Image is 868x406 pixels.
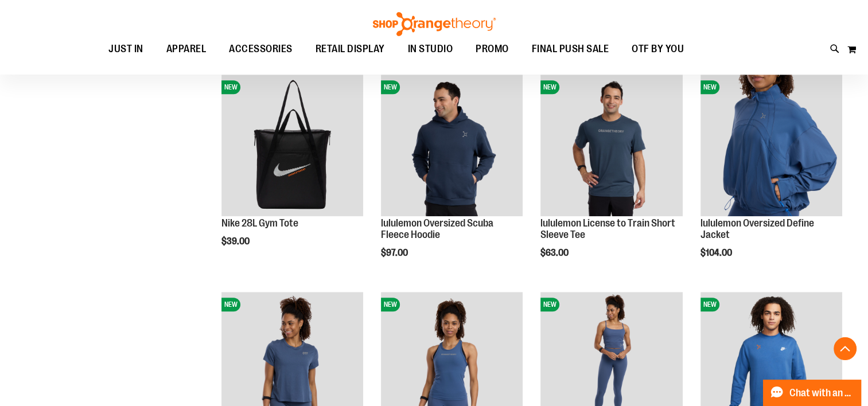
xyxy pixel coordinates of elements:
[166,36,207,62] span: APPAREL
[700,248,734,258] span: $104.00
[371,12,497,36] img: Shop Orangetheory
[155,36,218,62] a: APPAREL
[464,36,520,63] a: PROMO
[540,75,682,216] img: lululemon License to Train Short Sleeve Tee
[620,36,695,63] a: OTF BY YOU
[216,69,369,276] div: product
[381,298,400,311] span: NEW
[700,217,814,240] a: lululemon Oversized Define Jacket
[834,337,857,360] button: Back To Top
[221,298,240,311] span: NEW
[540,298,559,311] span: NEW
[532,36,609,62] span: FINAL PUSH SALE
[97,36,155,63] a: JUST IN
[316,36,385,62] span: RETAIL DISPLAY
[221,75,363,218] a: Nike 28L Gym ToteNEW
[476,36,509,62] span: PROMO
[108,36,143,62] span: JUST IN
[540,248,570,258] span: $63.00
[381,217,493,240] a: lululemon Oversized Scuba Fleece Hoodie
[229,36,293,62] span: ACCESSORIES
[375,69,528,287] div: product
[217,36,304,63] a: ACCESSORIES
[540,80,559,94] span: NEW
[695,69,848,287] div: product
[304,36,396,63] a: RETAIL DISPLAY
[540,217,675,240] a: lululemon License to Train Short Sleeve Tee
[381,80,400,94] span: NEW
[396,36,465,63] a: IN STUDIO
[700,75,842,216] img: lululemon Oversized Define Jacket
[381,75,523,216] img: lululemon Oversized Scuba Fleece Hoodie
[381,75,523,218] a: lululemon Oversized Scuba Fleece HoodieNEW
[632,36,684,62] span: OTF BY YOU
[789,388,854,399] span: Chat with an Expert
[700,80,719,94] span: NEW
[763,380,862,406] button: Chat with an Expert
[381,248,410,258] span: $97.00
[700,75,842,218] a: lululemon Oversized Define JacketNEW
[221,217,298,229] a: Nike 28L Gym Tote
[221,75,363,216] img: Nike 28L Gym Tote
[535,69,688,287] div: product
[520,36,621,63] a: FINAL PUSH SALE
[700,298,719,311] span: NEW
[221,236,251,247] span: $39.00
[221,80,240,94] span: NEW
[540,75,682,218] a: lululemon License to Train Short Sleeve TeeNEW
[408,36,453,62] span: IN STUDIO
